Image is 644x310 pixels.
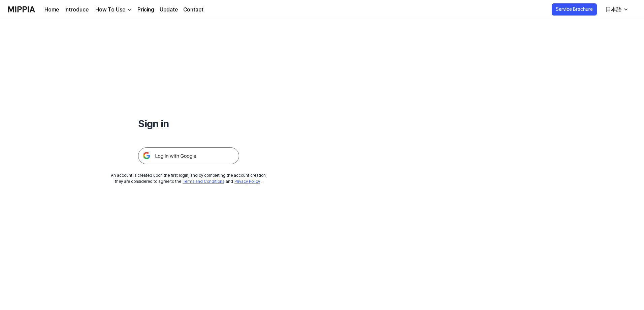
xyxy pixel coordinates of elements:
[94,6,127,14] div: How To Use
[183,6,203,14] a: Contact
[138,147,239,164] img: 구글 로그인 버튼
[64,6,89,14] a: Introduce
[94,6,132,14] button: How To Use
[138,116,239,131] h1: Sign in
[160,6,178,14] a: Update
[234,179,260,184] a: Privacy Policy
[600,3,633,16] button: 日本語
[183,179,224,184] a: Terms and Conditions
[44,6,59,14] a: Home
[127,7,132,12] img: down
[137,6,154,14] a: Pricing
[552,3,597,16] button: Service Brochure
[604,5,623,13] div: 日本語
[111,172,267,185] div: An account is created upon the first login, and by completing the account creation, they are cons...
